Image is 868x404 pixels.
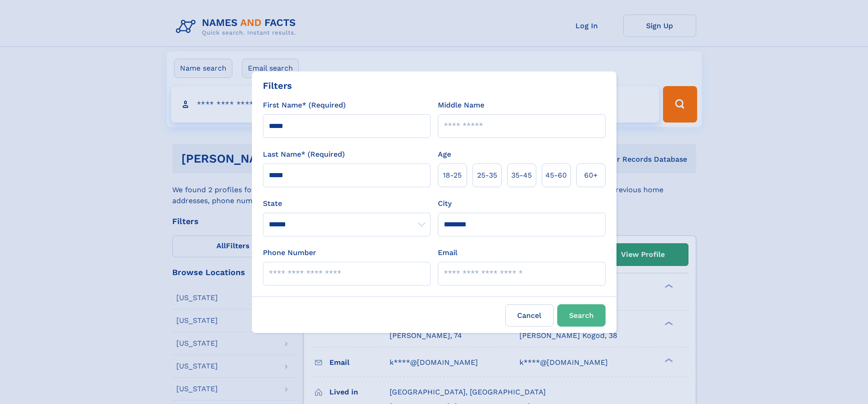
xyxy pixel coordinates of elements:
[438,198,452,209] label: City
[438,149,451,160] label: Age
[438,247,457,258] label: Email
[438,100,484,111] label: Middle Name
[557,304,606,327] button: Search
[505,304,554,327] label: Cancel
[263,100,346,111] label: First Name* (Required)
[443,170,462,181] span: 18‑25
[477,170,497,181] span: 25‑35
[263,149,345,160] label: Last Name* (Required)
[511,170,532,181] span: 35‑45
[263,198,431,209] label: State
[545,170,567,181] span: 45‑60
[584,170,598,181] span: 60+
[263,247,316,258] label: Phone Number
[263,79,292,92] div: Filters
